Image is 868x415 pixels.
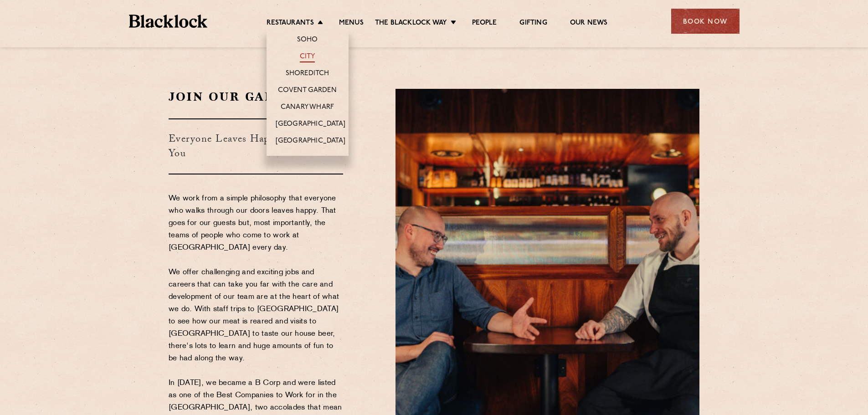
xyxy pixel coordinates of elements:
[339,19,364,29] a: Menus
[276,120,345,130] a: [GEOGRAPHIC_DATA]
[375,19,447,29] a: The Blacklock Way
[297,36,318,46] a: Soho
[129,15,208,28] img: BL_Textured_Logo-footer-cropped.svg
[169,89,343,105] h2: Join Our Gang
[570,19,608,29] a: Our News
[267,19,314,29] a: Restaurants
[276,137,345,147] a: [GEOGRAPHIC_DATA]
[671,9,740,34] div: Book Now
[519,19,547,29] a: Gifting
[169,118,343,174] h3: Everyone Leaves Happy, Including You
[472,19,497,29] a: People
[300,52,315,62] a: City
[281,103,334,113] a: Canary Wharf
[286,69,329,79] a: Shoreditch
[278,86,337,96] a: Covent Garden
